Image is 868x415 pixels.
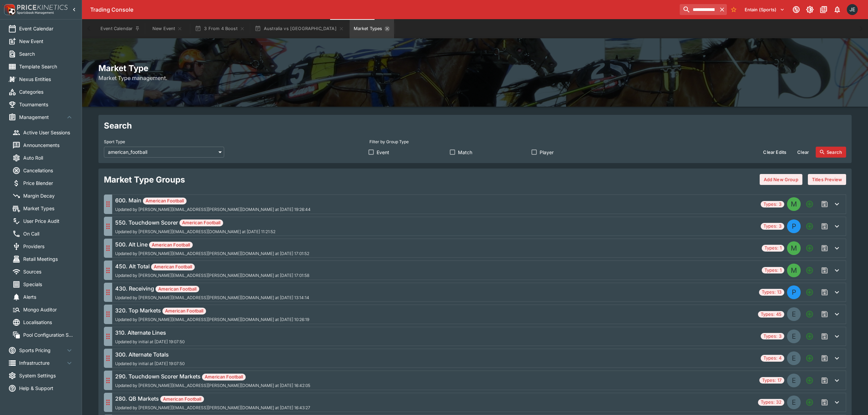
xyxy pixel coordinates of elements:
span: Updated by initial at [DATE] 19:07:50 [115,339,185,344]
input: search [680,4,717,15]
span: Price Blender [23,179,73,187]
span: System Settings [19,372,73,379]
button: Add a new Market type to the group [803,198,816,210]
span: Nexus Entities [19,76,73,83]
button: Add a new Market type to the group [803,352,816,364]
span: Types: 3 [761,223,784,230]
span: Updated by [PERSON_NAME][EMAIL_ADDRESS][PERSON_NAME][DOMAIN_NAME] at [DATE] 17:01:52 [115,251,309,256]
span: Specials [23,281,73,288]
span: American Football [143,198,187,204]
div: EVENT [787,396,801,409]
span: Types: 4 [761,355,784,362]
button: James Edlin [845,2,860,17]
span: Help & Support [19,385,73,392]
span: Types: 3 [761,333,784,340]
span: Categories [19,88,73,95]
span: Save changes to the Market Type group [818,330,831,343]
div: american_football [104,147,224,158]
button: Australia vs [GEOGRAPHIC_DATA] [250,19,348,38]
span: Sources [23,268,73,275]
button: Event Calendar [96,19,144,38]
span: Save changes to the Market Type group [818,374,831,387]
button: Add a new Market type to the group [803,242,816,254]
span: American Football [162,308,206,314]
h6: 600. Main [115,196,311,204]
button: Clear Edits [759,147,790,158]
button: Toggle light/dark mode [804,3,816,16]
button: Add a new Market type to the group [803,286,816,298]
p: Sport Type [104,139,125,145]
button: No Bookmarks [728,4,739,15]
button: Add a new Market type to the group [803,264,816,277]
h6: 430. Receiving [115,284,309,293]
div: EVENT [787,330,801,343]
span: Management [19,113,65,121]
div: MATCH [787,241,801,255]
p: Filter by Group Type [369,139,409,145]
span: Types: 1 [762,267,784,274]
span: Template Search [19,63,73,70]
h6: Market Type management. [98,74,852,82]
button: Add a new Market type to the group [803,220,816,232]
h2: Search [104,120,846,131]
h6: 500. Alt Line [115,240,309,249]
img: PriceKinetics Logo [2,3,16,16]
span: Cancellations [23,167,73,174]
h6: 320. Top Markets [115,306,309,314]
span: Save changes to the Market Type group [818,220,831,232]
h2: Market Type [98,63,852,73]
span: Save changes to the Market Type group [818,264,831,277]
div: MATCH [787,264,801,277]
span: Auto Roll [23,154,73,161]
span: Retail Meetings [23,255,73,263]
div: EVENT [787,307,801,321]
button: Add a new Market type to the group [803,330,816,343]
span: New Event [19,38,73,45]
span: Margin Decay [23,192,73,199]
span: Tournaments [19,101,73,108]
span: Market Types [23,205,73,212]
span: Announcements [23,142,73,149]
span: Types: 32 [758,399,784,406]
button: Add a new Market type to the group [803,308,816,320]
div: PLAYER [787,219,801,233]
span: Save changes to the Market Type group [818,242,831,254]
button: Add a new Market type to the group [803,396,816,409]
span: Match [458,149,472,156]
span: Updated by [PERSON_NAME][EMAIL_ADDRESS][PERSON_NAME][DOMAIN_NAME] at [DATE] 16:42:05 [115,383,310,388]
h6: 550. Touchdown Scorer [115,218,275,227]
h6: 450. Alt Total [115,262,309,270]
h2: Market Type Groups [104,174,185,185]
span: American Football [151,264,195,270]
span: Infrastructure [19,359,65,366]
button: Clear [793,147,813,158]
span: Save changes to the Market Type group [818,396,831,409]
button: Documentation [817,3,830,16]
span: Updated by initial at [DATE] 19:07:50 [115,361,185,366]
div: PLAYER [787,285,801,299]
button: New Event [146,19,189,38]
button: 3 From 4 Boost [191,19,249,38]
span: Search [19,50,73,57]
span: Updated by [PERSON_NAME][EMAIL_ADDRESS][PERSON_NAME][DOMAIN_NAME] at [DATE] 19:26:44 [115,207,311,212]
span: American Football [202,374,246,380]
span: Types: 45 [758,311,784,318]
div: EVENT [787,374,801,387]
div: MATCH [787,197,801,211]
span: Mongo Auditor [23,306,73,313]
span: Providers [23,243,73,250]
span: Types: 3 [761,201,784,208]
span: American Football [160,396,204,403]
span: Event Calendar [19,25,73,32]
div: Trading Console [90,6,677,13]
span: Localisations [23,319,73,326]
span: Updated by [PERSON_NAME][EMAIL_ADDRESS][PERSON_NAME][DOMAIN_NAME] at [DATE] 10:26:19 [115,317,309,322]
h6: 280. QB Markets [115,394,310,403]
div: EVENT [787,351,801,365]
button: Select Tenant [741,4,789,15]
span: Updated by [PERSON_NAME][EMAIL_ADDRESS][PERSON_NAME][DOMAIN_NAME] at [DATE] 16:43:27 [115,405,310,410]
button: Connected to PK [790,3,802,16]
span: Updated by [PERSON_NAME][EMAIL_ADDRESS][PERSON_NAME][DOMAIN_NAME] at [DATE] 13:14:14 [115,295,309,300]
button: Market Types [350,19,394,38]
button: Notifications [831,3,843,16]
